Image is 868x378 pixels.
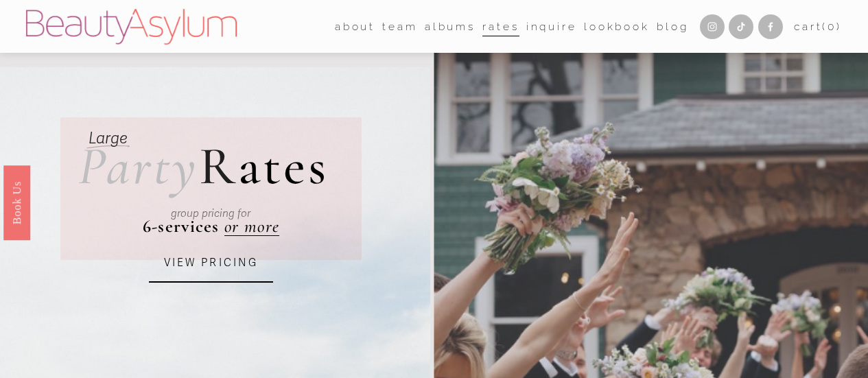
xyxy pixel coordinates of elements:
h2: ates [78,140,329,193]
a: VIEW PRICING [149,245,273,283]
a: 0 items in cart [794,17,842,36]
img: Beauty Asylum | Bridal Hair &amp; Makeup Charlotte &amp; Atlanta [26,9,237,45]
a: TikTok [729,14,753,39]
span: ( ) [822,20,842,33]
em: Party [78,134,198,198]
a: Lookbook [584,16,650,37]
em: Large [89,128,128,148]
a: albums [425,16,476,37]
em: group pricing for [171,207,250,220]
a: folder dropdown [335,16,375,37]
a: Instagram [700,14,725,39]
a: Book Us [3,165,30,239]
a: Facebook [758,14,783,39]
span: R [199,134,238,198]
a: folder dropdown [382,16,417,37]
a: Blog [657,16,688,37]
a: Inquire [526,16,577,37]
span: 0 [828,20,836,33]
span: about [335,17,375,36]
span: team [382,17,417,36]
a: Rates [482,16,519,37]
